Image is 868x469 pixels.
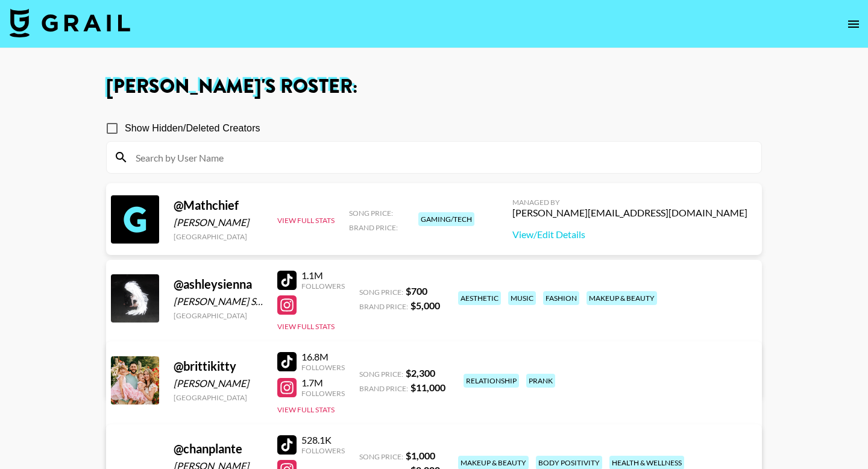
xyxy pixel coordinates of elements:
[418,212,474,226] div: gaming/tech
[406,450,435,461] strong: $ 1,000
[464,374,519,388] div: relationship
[174,277,263,292] div: @ ashleysienna
[301,434,345,446] div: 528.1K
[174,198,263,213] div: @ Mathchief
[106,77,762,96] h1: [PERSON_NAME] 's Roster:
[410,300,440,311] strong: $ 5,000
[174,216,263,228] div: [PERSON_NAME]
[526,374,555,388] div: prank
[301,389,345,398] div: Followers
[277,322,335,331] button: View Full Stats
[277,405,335,414] button: View Full Stats
[301,446,345,455] div: Followers
[841,12,866,36] button: open drawer
[587,291,657,305] div: makeup & beauty
[349,209,393,218] span: Song Price:
[301,377,345,389] div: 1.7M
[174,441,263,456] div: @ chanplante
[301,363,345,372] div: Followers
[410,382,445,393] strong: $ 11,000
[301,269,345,282] div: 1.1M
[359,452,403,461] span: Song Price:
[301,351,345,363] div: 16.8M
[277,216,335,225] button: View Full Stats
[512,207,747,219] div: [PERSON_NAME][EMAIL_ADDRESS][DOMAIN_NAME]
[125,121,260,136] span: Show Hidden/Deleted Creators
[301,282,345,291] div: Followers
[349,223,398,232] span: Brand Price:
[359,302,408,311] span: Brand Price:
[359,288,403,297] span: Song Price:
[359,384,408,393] span: Brand Price:
[359,370,403,379] span: Song Price:
[174,393,263,402] div: [GEOGRAPHIC_DATA]
[406,285,427,297] strong: $ 700
[174,295,263,307] div: [PERSON_NAME] Sienna [PERSON_NAME]
[512,198,747,207] div: Managed By
[543,291,579,305] div: fashion
[508,291,536,305] div: music
[10,8,130,37] img: Grail Talent
[174,377,263,389] div: [PERSON_NAME]
[174,359,263,374] div: @ brittikitty
[406,367,435,379] strong: $ 2,300
[128,148,754,167] input: Search by User Name
[174,232,263,241] div: [GEOGRAPHIC_DATA]
[458,291,501,305] div: aesthetic
[174,311,263,320] div: [GEOGRAPHIC_DATA]
[512,228,747,241] a: View/Edit Details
